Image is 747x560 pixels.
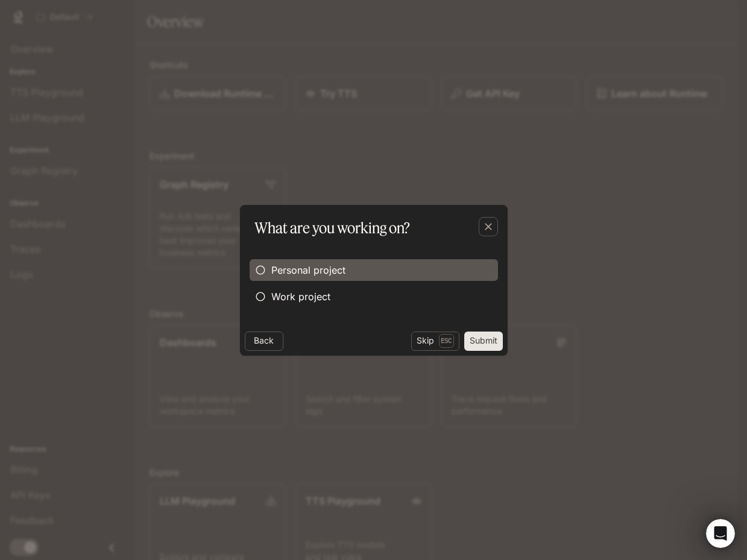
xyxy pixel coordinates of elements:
[706,519,735,548] iframe: Intercom live chat
[271,289,330,304] span: Work project
[254,217,410,239] p: What are you working on?
[271,263,345,277] span: Personal project
[411,332,459,351] button: SkipEsc
[439,334,454,347] p: Esc
[245,332,283,351] button: Back
[464,332,503,351] button: Submit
